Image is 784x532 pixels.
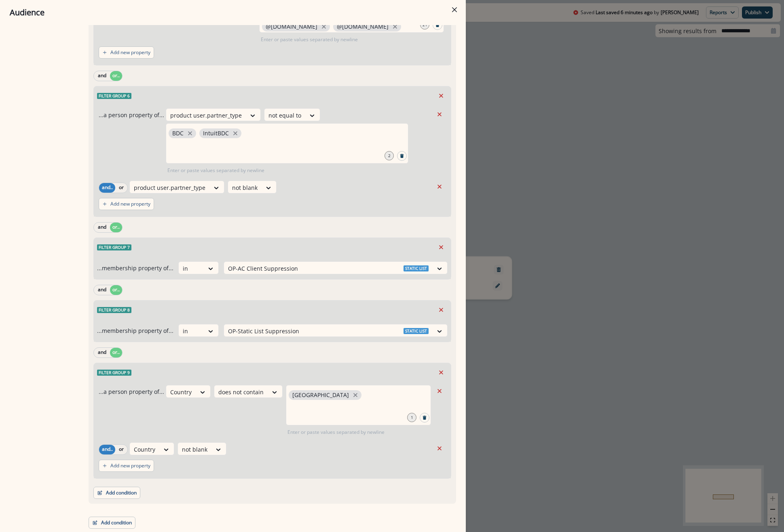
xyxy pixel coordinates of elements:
div: 2 [385,151,394,160]
p: [GEOGRAPHIC_DATA] [292,392,349,399]
button: Search [420,413,429,423]
p: @[DOMAIN_NAME] [266,23,317,30]
p: ...membership property of... [97,326,173,335]
p: Add new property [110,463,150,469]
div: 21 [420,20,429,29]
p: Add new property [110,50,150,55]
button: Remove [433,108,446,120]
button: and [94,71,110,81]
div: Audience [10,6,456,19]
p: Enter or paste values separated by newline [166,167,266,174]
button: Add new property [99,46,154,59]
button: close [391,23,399,31]
span: Filter group 6 [97,93,131,99]
button: close [351,391,359,399]
button: or.. [110,71,122,81]
button: close [231,129,239,137]
p: Enter or paste values separated by newline [286,429,386,436]
button: or [115,445,127,454]
button: Remove [435,304,448,316]
p: Enter or paste values separated by newline [259,36,359,43]
span: Filter group 8 [97,307,131,313]
button: close [320,23,328,31]
span: Filter group 7 [97,244,131,250]
button: and.. [99,445,115,454]
p: @[DOMAIN_NAME] [337,23,389,30]
button: and [94,348,110,357]
button: Search [433,20,442,30]
p: ...a person property of... [99,387,164,396]
button: or.. [110,223,122,232]
button: Close [448,3,461,16]
button: Add new property [99,460,154,472]
p: Add new property [110,201,150,207]
button: Add condition [93,487,140,499]
button: Remove [433,442,446,454]
button: Search [397,151,407,161]
p: BDC [172,130,184,137]
p: ...a person property of... [99,111,164,119]
button: Remove [433,385,446,397]
div: 1 [407,413,416,422]
button: and.. [99,183,115,193]
p: ...membership property of... [97,264,173,272]
button: close [186,129,194,137]
button: Add new property [99,198,154,210]
button: and [94,285,110,295]
button: or.. [110,285,122,295]
span: Filter group 9 [97,370,131,376]
button: Remove [435,366,448,378]
button: or.. [110,348,122,357]
button: and [94,223,110,232]
button: Add condition [89,517,135,529]
button: Remove [435,241,448,253]
button: or [115,183,127,193]
p: IntuitBDC [203,130,229,137]
button: Remove [433,181,446,193]
button: Remove [435,90,448,102]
